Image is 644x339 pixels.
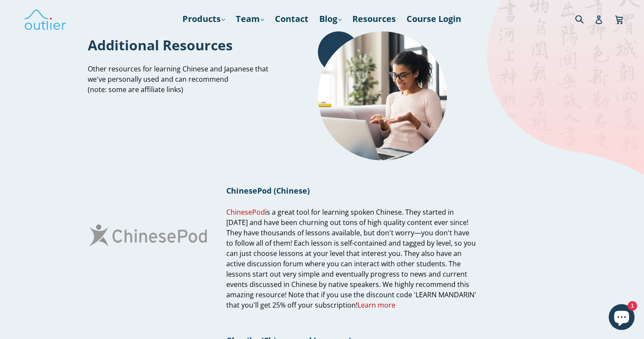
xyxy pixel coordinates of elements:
img: Outlier Linguistics [24,6,67,31]
a: Course Login [402,11,465,27]
span: Other resources for learning Chinese and Japanese that we've personally used and can recommend (n... [88,64,268,94]
a: Resources [348,11,400,27]
a: Team [231,11,268,27]
a: Learn more [357,300,395,310]
h1: ChinesePod (Chinese) [226,185,476,196]
inbox-online-store-chat: Shopify online store chat [606,304,637,332]
span: Learn more [357,300,395,310]
a: Contact [271,11,313,27]
span: is a great tool for learning spoken Chinese. They started in [DATE] and have been churning out to... [226,207,476,310]
h1: Additional Resources [88,36,276,54]
a: Products [178,11,229,27]
input: Search [573,10,597,28]
a: Blog [315,11,346,27]
a: ChinesePod [226,207,265,217]
span: ChinesePod [226,207,265,217]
